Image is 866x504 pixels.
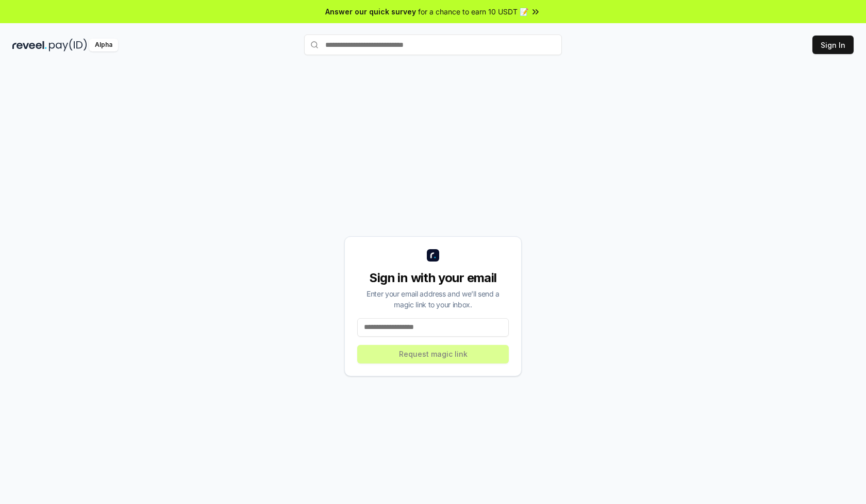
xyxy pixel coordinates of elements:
[357,288,509,310] div: Enter your email address and we’ll send a magic link to your inbox.
[12,39,47,51] img: reveel_dark
[89,39,118,51] div: Alpha
[325,6,416,17] span: Answer our quick survey
[49,39,87,51] img: pay_id
[357,270,509,286] div: Sign in with your email
[418,6,528,17] span: for a chance to earn 10 USDT 📝
[812,36,854,54] button: Sign In
[427,249,439,262] img: logo_small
